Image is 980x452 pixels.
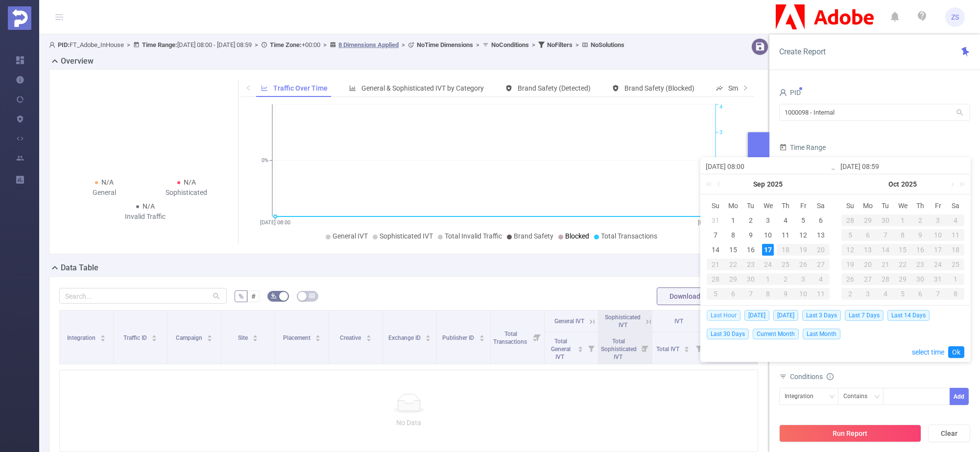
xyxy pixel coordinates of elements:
td: October 2, 2025 [911,213,929,228]
th: Fri [929,198,947,213]
div: 8 [947,288,964,300]
div: 27 [812,259,830,270]
span: General & Sophisticated IVT by Category [361,84,484,92]
img: Protected Media [8,6,31,30]
div: 16 [745,244,757,256]
td: August 31, 2025 [707,213,724,228]
span: We [894,201,912,210]
td: October 1, 2025 [760,272,777,286]
td: September 27, 2025 [812,257,830,272]
td: September 22, 2025 [724,257,742,272]
div: 31 [929,273,947,285]
td: October 21, 2025 [877,257,894,272]
div: 29 [894,273,912,285]
div: Sort [151,333,157,339]
b: Time Range: [142,41,177,48]
div: 1 [727,214,739,226]
div: 13 [859,244,877,256]
div: Sort [315,333,321,339]
div: 28 [877,273,894,285]
div: 13 [815,229,827,241]
input: Start date [706,161,831,172]
th: Sat [947,198,964,213]
td: September 18, 2025 [777,242,794,257]
span: IVT [675,318,684,325]
td: September 11, 2025 [777,228,794,242]
td: September 4, 2025 [777,213,794,228]
i: icon: bar-chart [349,85,356,92]
i: Filter menu [692,333,706,364]
td: September 2, 2025 [742,213,760,228]
div: 4 [812,273,830,285]
td: September 26, 2025 [794,257,812,272]
div: 30 [877,214,894,226]
span: Fr [929,201,947,210]
div: 9 [777,288,794,300]
div: 4 [947,214,964,226]
td: October 8, 2025 [760,286,777,301]
div: 1 [947,273,964,285]
div: 7 [929,288,947,300]
div: 6 [859,229,877,241]
td: October 25, 2025 [947,257,964,272]
div: 30 [742,273,760,285]
td: September 3, 2025 [760,213,777,228]
td: October 5, 2025 [707,286,724,301]
span: [DATE] [773,310,798,321]
div: 1 [894,214,912,226]
td: September 17, 2025 [760,242,777,257]
span: Sa [812,201,830,210]
td: October 12, 2025 [841,242,859,257]
span: Th [911,201,929,210]
td: October 20, 2025 [859,257,877,272]
i: icon: right [742,85,748,91]
div: Contains [843,388,874,404]
span: [DATE] [744,310,769,321]
div: 8 [894,229,912,241]
td: October 10, 2025 [929,228,947,242]
div: 10 [762,229,774,241]
td: October 2, 2025 [777,272,794,286]
div: Sort [366,333,372,339]
span: General IVT [554,318,584,325]
td: October 28, 2025 [877,272,894,286]
input: Search... [59,288,227,304]
span: > [573,41,582,48]
div: 17 [762,244,774,256]
a: Last year (Control + left) [704,174,717,194]
span: Mo [859,201,877,210]
div: 17 [929,244,947,256]
span: Last Month [803,329,840,339]
a: Previous month (PageUp) [715,174,724,194]
div: 2 [911,214,929,226]
span: > [320,41,330,48]
i: icon: user [49,42,58,48]
div: Invalid Traffic [104,212,187,222]
div: 5 [797,214,809,226]
div: Sophisticated [145,188,228,198]
td: October 23, 2025 [911,257,929,272]
td: November 1, 2025 [947,272,964,286]
a: Next year (Control + right) [954,174,967,194]
span: Current Month [753,329,799,339]
div: 14 [877,244,894,256]
div: 23 [742,259,760,270]
div: 31 [710,214,721,226]
div: General [63,188,145,198]
td: October 17, 2025 [929,242,947,257]
span: Last 30 Days [707,329,749,339]
a: Ok [948,346,964,358]
i: icon: down [829,394,835,401]
a: Oct [888,174,901,194]
span: Th [777,201,794,210]
th: Fri [794,198,812,213]
div: 7 [877,229,894,241]
div: 4 [877,288,894,300]
span: Total Invalid Traffic [445,232,502,240]
div: 11 [780,229,791,241]
span: % [239,292,243,300]
span: Total Transactions [601,232,657,240]
td: October 26, 2025 [841,272,859,286]
div: 7 [710,229,721,241]
div: 20 [812,244,830,256]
